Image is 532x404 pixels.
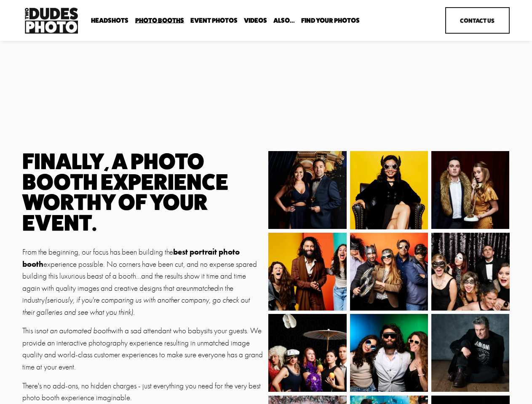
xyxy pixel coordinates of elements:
[339,233,454,311] img: 13-45_180523_Pure_18-05-24_17865.jpg
[445,7,510,34] a: Contact Us
[273,16,295,24] a: folder dropdown
[301,17,360,24] span: Find Your Photos
[409,233,526,311] img: 2D_STL_AM_0241.jpg
[22,325,264,373] p: This is with a sad attendant who babysits your guests. We provide an interactive photography expe...
[186,284,218,293] em: unmatched
[273,17,295,24] span: Also...
[190,16,238,24] a: Event Photos
[91,16,128,24] a: folder dropdown
[410,314,509,392] img: Vandy_0312.jpg
[393,151,510,229] img: 23-13_Nextdoor Bimbo37912.jpg
[22,151,264,233] h1: finally, a photo booth experience worthy of your event.
[239,151,356,229] img: Prescott'sBday0949.jpg
[350,136,428,253] img: LinkedIn_Fashion_12019.jpg
[249,233,366,311] img: shoot_288.jpg
[249,314,366,392] img: Google1230238.jpg
[244,16,267,24] a: Videos
[91,17,128,24] span: Headshots
[22,246,264,318] p: From the beginning, our focus has been building the experience possible. No corners have been cut...
[22,295,251,317] em: (seriously, if you're comparing us with another company, go check out their galleries and see wha...
[22,5,80,36] img: Two Dudes Photo | Headshots, Portraits &amp; Photo Booths
[22,380,264,404] p: There's no add-ons, no hidden charges - just everything you need for the very best photo booth ex...
[330,314,442,392] img: SEAMLESS-PURPLEREDORANGE6.jpg
[39,326,111,335] em: not an automated booth
[135,17,184,24] span: Photo Booths
[301,16,360,24] a: folder dropdown
[22,247,241,269] strong: best portrait photo booth
[135,16,184,24] a: folder dropdown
